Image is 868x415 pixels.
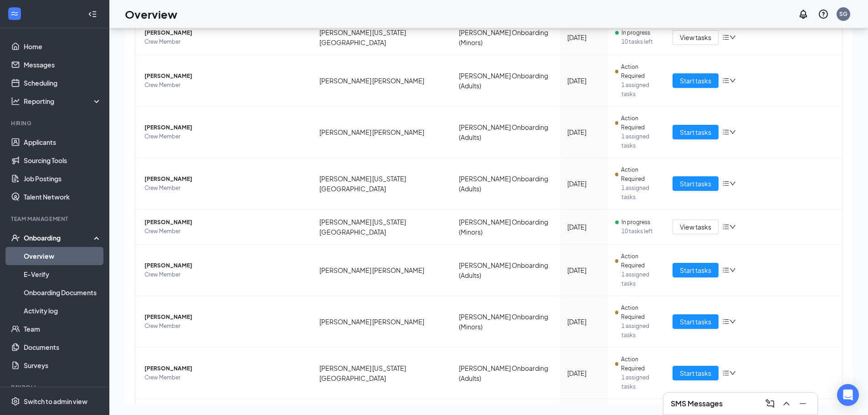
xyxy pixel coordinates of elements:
[24,233,94,242] div: Onboarding
[24,37,102,56] a: Home
[24,356,102,374] a: Surveys
[88,10,97,19] svg: Collapse
[24,397,87,406] div: Switch to admin view
[312,245,452,296] td: [PERSON_NAME] [PERSON_NAME]
[673,220,719,234] button: View tasks
[722,34,729,41] span: bars
[680,179,711,189] span: Start tasks
[837,384,859,406] div: Open Intercom Messenger
[144,28,305,37] span: [PERSON_NAME]
[11,215,100,223] div: Team Management
[144,72,305,81] span: [PERSON_NAME]
[722,77,729,84] span: bars
[621,81,658,99] span: 1 assigned tasks
[24,265,102,283] a: E-Verify
[680,222,711,232] span: View tasks
[673,30,719,45] button: View tasks
[680,265,711,275] span: Start tasks
[680,127,711,137] span: Start tasks
[24,283,102,302] a: Onboarding Documents
[144,81,305,90] span: Crew Member
[452,296,560,348] td: [PERSON_NAME] Onboarding (Minors)
[24,133,102,151] a: Applicants
[312,296,452,348] td: [PERSON_NAME] [PERSON_NAME]
[621,184,658,202] span: 1 assigned tasks
[144,261,305,270] span: [PERSON_NAME]
[621,322,658,340] span: 1 assigned tasks
[567,127,601,137] div: [DATE]
[673,263,719,277] button: Start tasks
[144,123,305,132] span: [PERSON_NAME]
[144,373,305,382] span: Crew Member
[24,320,102,338] a: Team
[680,32,711,42] span: View tasks
[452,348,560,399] td: [PERSON_NAME] Onboarding (Adults)
[621,218,650,227] span: In progress
[673,176,719,191] button: Start tasks
[567,76,601,86] div: [DATE]
[452,20,560,55] td: [PERSON_NAME] Onboarding (Minors)
[621,37,658,46] span: 10 tasks left
[312,55,452,107] td: [PERSON_NAME] [PERSON_NAME]
[722,369,729,377] span: bars
[621,114,658,132] span: Action Required
[839,10,847,18] div: SG
[621,252,658,270] span: Action Required
[10,9,19,18] svg: WorkstreamLogo
[765,398,776,409] svg: ComposeMessage
[312,348,452,399] td: [PERSON_NAME] [US_STATE][GEOGRAPHIC_DATA]
[567,32,601,42] div: [DATE]
[680,76,711,86] span: Start tasks
[722,223,729,231] span: bars
[144,364,305,373] span: [PERSON_NAME]
[621,355,658,373] span: Action Required
[729,77,736,84] span: down
[621,303,658,322] span: Action Required
[671,399,723,409] h3: SMS Messages
[680,368,711,378] span: Start tasks
[621,28,650,37] span: In progress
[452,158,560,210] td: [PERSON_NAME] Onboarding (Adults)
[24,302,102,320] a: Activity log
[24,188,102,206] a: Talent Network
[673,314,719,329] button: Start tasks
[621,227,658,236] span: 10 tasks left
[729,370,736,376] span: down
[798,9,809,20] svg: Notifications
[452,210,560,245] td: [PERSON_NAME] Onboarding (Minors)
[11,119,100,127] div: Hiring
[11,384,100,391] div: Payroll
[621,132,658,150] span: 1 assigned tasks
[24,169,102,188] a: Job Postings
[312,210,452,245] td: [PERSON_NAME] [US_STATE][GEOGRAPHIC_DATA]
[779,396,794,411] button: ChevronUp
[722,266,729,274] span: bars
[797,398,808,409] svg: Minimize
[621,270,658,288] span: 1 assigned tasks
[796,396,810,411] button: Minimize
[312,107,452,158] td: [PERSON_NAME] [PERSON_NAME]
[11,397,20,406] svg: Settings
[24,338,102,356] a: Documents
[567,222,601,232] div: [DATE]
[24,56,102,74] a: Messages
[567,179,601,189] div: [DATE]
[621,62,658,81] span: Action Required
[452,245,560,296] td: [PERSON_NAME] Onboarding (Adults)
[729,224,736,230] span: down
[673,125,719,139] button: Start tasks
[673,366,719,380] button: Start tasks
[144,227,305,236] span: Crew Member
[312,158,452,210] td: [PERSON_NAME] [US_STATE][GEOGRAPHIC_DATA]
[24,151,102,169] a: Sourcing Tools
[621,373,658,391] span: 1 assigned tasks
[144,184,305,193] span: Crew Member
[144,132,305,141] span: Crew Member
[11,97,20,106] svg: Analysis
[729,267,736,273] span: down
[567,317,601,327] div: [DATE]
[452,107,560,158] td: [PERSON_NAME] Onboarding (Adults)
[729,34,736,41] span: down
[144,218,305,227] span: [PERSON_NAME]
[24,97,102,106] div: Reporting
